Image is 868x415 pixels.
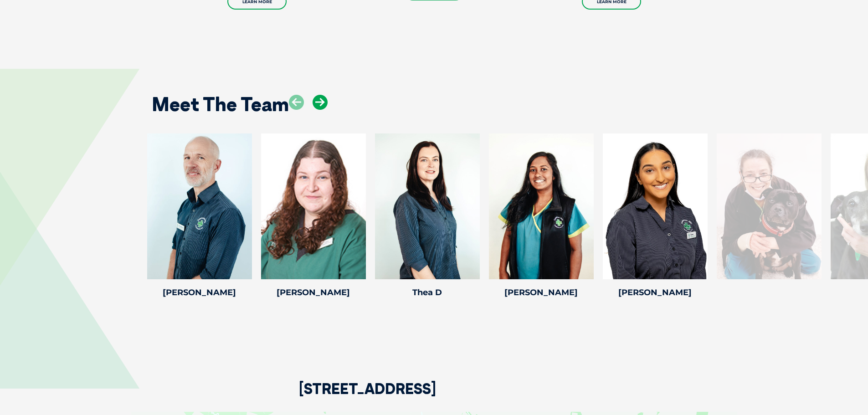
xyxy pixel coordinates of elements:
h4: Thea D [375,288,480,297]
h4: [PERSON_NAME] [261,288,366,297]
h4: [PERSON_NAME] [603,288,708,297]
button: Search [850,41,859,51]
h2: Meet The Team [152,95,289,114]
h4: [PERSON_NAME] [489,288,594,297]
h2: [STREET_ADDRESS] [299,381,436,412]
h4: [PERSON_NAME] [147,288,252,297]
